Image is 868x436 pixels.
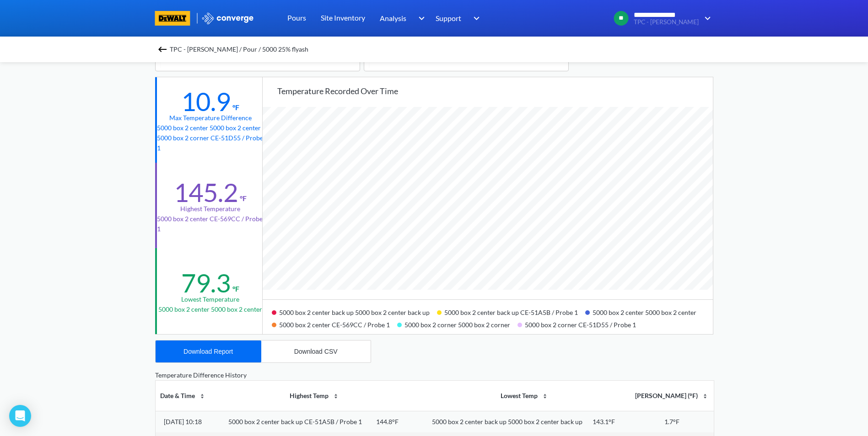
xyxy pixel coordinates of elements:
[701,393,709,400] img: sort-icon.svg
[634,19,699,26] span: TPC - [PERSON_NAME]
[156,381,211,411] th: Date & Time
[228,417,362,427] div: 5000 box 2 center back up CE-51A5B / Probe 1
[158,304,262,314] p: 5000 box 2 center 5000 box 2 center
[631,411,714,432] td: 1.7°F
[585,305,704,318] div: 5000 box 2 center 5000 box 2 center
[437,305,585,318] div: 5000 box 2 center back up CE-51A5B / Probe 1
[157,123,264,133] p: 5000 box 2 center 5000 box 2 center
[376,417,399,427] div: 144.8°F
[272,305,437,318] div: 5000 box 2 center back up 5000 box 2 center back up
[157,214,264,234] p: 5000 box 2 center CE-569CC / Probe 1
[201,12,254,24] img: logo_ewhite.svg
[631,381,714,411] th: [PERSON_NAME] (°F)
[157,44,168,55] img: backspace.svg
[157,133,264,153] p: 5000 box 2 corner CE-51D55 / Probe 1
[155,370,713,380] div: Temperature Difference History
[277,85,713,97] div: Temperature recorded over time
[468,13,482,24] img: downArrow.svg
[380,12,406,24] span: Analysis
[169,113,252,123] div: Max temperature difference
[156,411,211,432] td: [DATE] 10:18
[332,393,340,400] img: sort-icon.svg
[183,348,233,355] div: Download Report
[294,348,338,355] div: Download CSV
[181,86,231,117] div: 10.9
[518,318,643,330] div: 5000 box 2 corner CE-51D55 / Probe 1
[432,417,582,427] div: 5000 box 2 center back up 5000 box 2 center back up
[436,12,461,24] span: Support
[541,393,549,400] img: sort-icon.svg
[272,318,397,330] div: 5000 box 2 center CE-569CC / Probe 1
[180,204,240,214] div: Highest temperature
[593,417,615,427] div: 143.1°F
[156,340,261,362] button: Download Report
[699,13,713,24] img: downArrow.svg
[155,11,190,26] img: branding logo
[170,43,308,56] span: TPC - [PERSON_NAME] / Pour / 5000 25% flyash
[199,393,206,400] img: sort-icon.svg
[418,381,630,411] th: Lowest Temp
[9,405,31,427] div: Open Intercom Messenger
[413,13,427,24] img: downArrow.svg
[210,381,418,411] th: Highest Temp
[174,177,238,208] div: 145.2
[397,318,518,330] div: 5000 box 2 corner 5000 box 2 corner
[261,340,371,362] button: Download CSV
[181,294,239,304] div: Lowest temperature
[155,11,201,26] a: branding logo
[181,267,231,298] div: 79.3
